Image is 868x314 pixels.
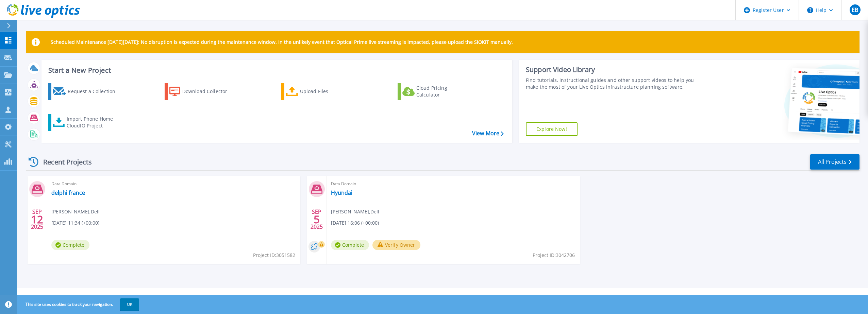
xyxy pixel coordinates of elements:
div: Download Collector [182,85,237,98]
p: Scheduled Maintenance [DATE][DATE]: No disruption is expected during the maintenance window. In t... [51,39,513,45]
span: [PERSON_NAME] , Dell [51,208,100,215]
a: Upload Files [281,83,357,100]
div: Recent Projects [26,154,101,170]
div: Upload Files [300,85,354,98]
a: Hyundai [331,189,352,196]
span: This site uses cookies to track your navigation. [19,298,139,311]
div: Request a Collection [68,85,122,98]
div: Support Video Library [526,65,702,74]
div: SEP 2025 [310,207,323,232]
button: Verify Owner [372,240,420,250]
span: EB [852,7,858,13]
span: 12 [31,216,43,222]
span: Project ID: 3051582 [253,251,295,259]
span: Project ID: 3042706 [533,251,575,259]
div: Find tutorials, instructional guides and other support videos to help you make the most of your L... [526,77,702,90]
span: [PERSON_NAME] , Dell [331,208,379,215]
span: [DATE] 11:34 (+00:00) [51,219,99,227]
button: OK [120,298,139,311]
span: Data Domain [331,180,576,188]
span: 5 [314,216,320,222]
div: Import Phone Home CloudIQ Project [67,116,120,129]
h3: Start a New Project [48,67,503,74]
div: Cloud Pricing Calculator [416,85,471,98]
a: Cloud Pricing Calculator [398,83,473,100]
span: Complete [331,240,369,250]
a: Download Collector [165,83,240,100]
a: View More [472,130,504,137]
span: Complete [51,240,89,250]
a: delphi france [51,189,85,196]
span: [DATE] 16:06 (+00:00) [331,219,379,227]
a: Request a Collection [48,83,124,100]
a: All Projects [810,154,859,170]
span: Data Domain [51,180,296,188]
div: SEP 2025 [31,207,44,232]
a: Explore Now! [526,122,578,136]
